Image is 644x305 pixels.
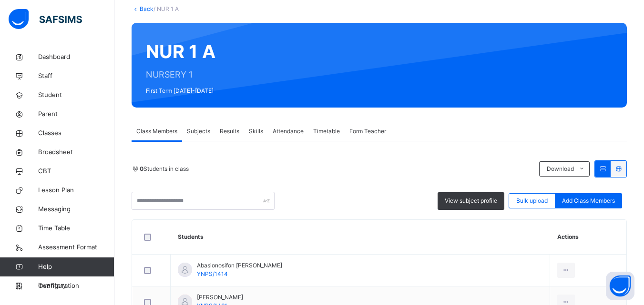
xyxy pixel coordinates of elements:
[516,197,548,205] span: Bulk upload
[136,127,177,136] span: Class Members
[140,165,189,173] span: Students in class
[187,127,210,136] span: Subjects
[445,197,497,205] span: View subject profile
[38,224,114,233] span: Time Table
[197,293,243,302] span: [PERSON_NAME]
[38,128,114,138] span: Classes
[38,281,114,291] span: Configuration
[562,197,615,205] span: Add Class Members
[153,5,179,12] span: / NUR 1 A
[349,127,386,136] span: Form Teacher
[140,165,143,172] b: 0
[38,243,114,252] span: Assessment Format
[9,9,82,29] img: safsims
[197,270,228,277] span: YNPS/1414
[550,220,627,255] th: Actions
[220,127,239,136] span: Results
[273,127,304,136] span: Attendance
[38,90,114,100] span: Student
[313,127,340,136] span: Timetable
[38,167,114,176] span: CBT
[249,127,263,136] span: Skills
[197,261,282,270] span: Abasionosifon [PERSON_NAME]
[38,71,114,81] span: Staff
[547,165,574,173] span: Download
[606,272,634,300] button: Open asap
[38,52,114,62] span: Dashboard
[140,5,153,12] a: Back
[38,148,114,157] span: Broadsheet
[38,205,114,214] span: Messaging
[171,220,550,255] th: Students
[38,186,114,195] span: Lesson Plan
[38,109,114,119] span: Parent
[38,262,114,272] span: Help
